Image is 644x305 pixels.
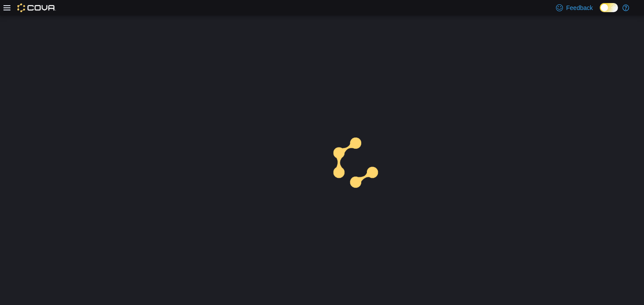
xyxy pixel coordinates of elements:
[17,3,56,12] img: Cova
[322,131,387,196] img: cova-loader
[566,3,593,12] span: Feedback
[600,3,618,12] input: Dark Mode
